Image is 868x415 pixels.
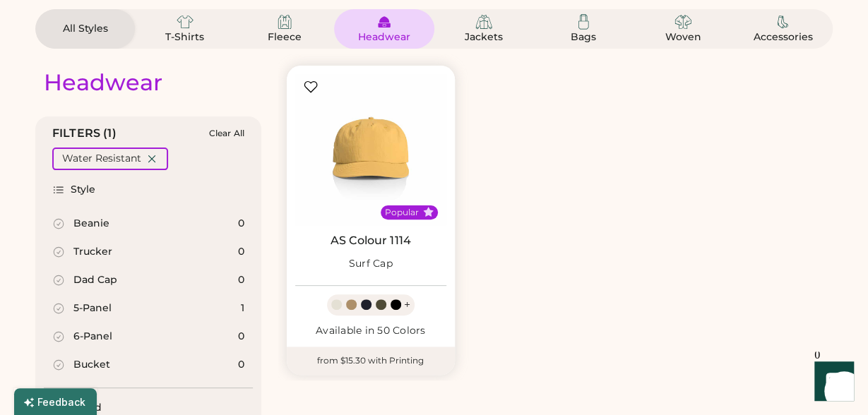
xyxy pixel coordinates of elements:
[238,273,244,287] div: 0
[404,297,410,313] div: +
[238,358,244,372] div: 0
[801,351,862,412] iframe: Front Chat
[54,22,117,36] div: All Styles
[241,301,244,315] div: 1
[475,13,492,30] img: Jackets Icon
[44,68,162,97] div: Headwear
[73,245,112,259] div: Trucker
[575,13,592,30] img: Bags Icon
[209,128,244,138] div: Clear All
[751,30,814,44] div: Accessories
[73,273,117,287] div: Dad Cap
[287,347,455,375] div: from $15.30 with Printing
[238,245,244,259] div: 0
[295,324,446,338] div: Available in 50 Colors
[376,13,393,30] img: Headwear Icon
[423,207,434,217] button: Popular Style
[276,13,293,30] img: Fleece Icon
[552,30,615,44] div: Bags
[452,30,516,44] div: Jackets
[295,74,446,225] img: AS Colour 1114 Surf Cap
[651,30,715,44] div: Woven
[238,330,244,344] div: 0
[238,217,244,231] div: 0
[349,257,393,271] div: Surf Cap
[331,234,411,248] a: AS Colour 1114
[73,330,112,344] div: 6-Panel
[52,125,117,142] div: FILTERS (1)
[73,301,112,315] div: 5-Panel
[385,207,419,218] div: Popular
[153,30,217,44] div: T-Shirts
[73,358,110,372] div: Bucket
[71,183,96,197] div: Style
[352,30,416,44] div: Headwear
[253,30,316,44] div: Fleece
[73,217,109,231] div: Beanie
[62,152,141,166] div: Water Resistant
[177,13,194,30] img: T-Shirts Icon
[774,13,791,30] img: Accessories Icon
[674,13,691,30] img: Woven Icon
